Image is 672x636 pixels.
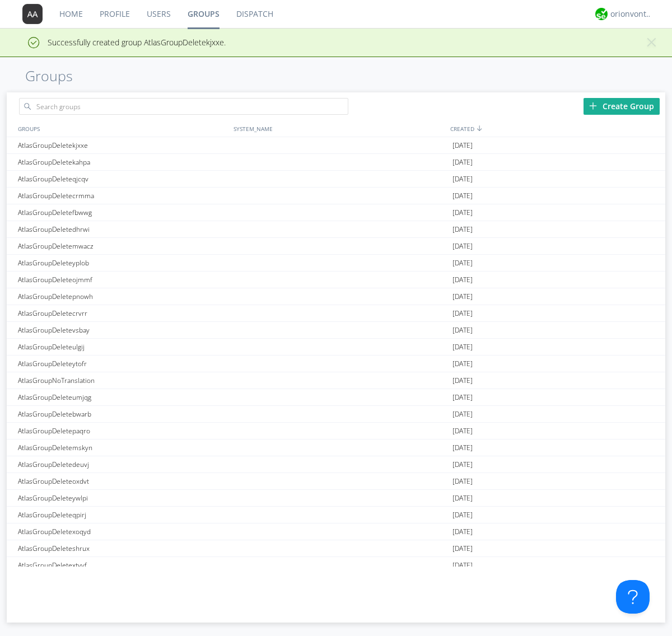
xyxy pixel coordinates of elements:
span: [DATE] [452,423,473,439]
div: AtlasGroupDeleteqpirj [15,507,231,523]
span: [DATE] [452,372,473,389]
a: AtlasGroupDeletekjxxe[DATE] [7,137,665,154]
a: AtlasGroupDeleteojmmf[DATE] [7,272,665,288]
a: AtlasGroupDeletevsbay[DATE] [7,322,665,339]
div: AtlasGroupDeletekjxxe [15,137,231,153]
input: Search groups [19,98,348,115]
div: AtlasGroupDeletecrvrr [15,305,231,321]
a: AtlasGroupDeletepnowh[DATE] [7,288,665,305]
a: AtlasGroupDeletexoqyd[DATE] [7,523,665,540]
div: AtlasGroupDeletedhrwi [15,221,231,237]
div: AtlasGroupDeletemwacz [15,238,231,254]
span: [DATE] [452,238,473,255]
span: [DATE] [452,154,473,171]
a: AtlasGroupDeleteyplob[DATE] [7,255,665,272]
span: [DATE] [452,540,473,557]
div: AtlasGroupDeleteshrux [15,540,231,556]
div: AtlasGroupDeletevsbay [15,322,231,338]
a: AtlasGroupDeletefbwwg[DATE] [7,204,665,221]
span: [DATE] [452,473,473,490]
span: [DATE] [452,305,473,322]
a: AtlasGroupDeletedhrwi[DATE] [7,221,665,238]
a: AtlasGroupDeletedeuvj[DATE] [7,456,665,473]
a: AtlasGroupDeletepaqro[DATE] [7,423,665,439]
div: AtlasGroupDeletefbwwg [15,204,231,221]
div: AtlasGroupDeleteoxdvt [15,473,231,489]
span: [DATE] [452,137,473,154]
div: AtlasGroupNoTranslation [15,372,231,389]
a: AtlasGroupDeleteshrux[DATE] [7,540,665,557]
span: [DATE] [452,356,473,372]
span: [DATE] [452,389,473,406]
span: [DATE] [452,171,473,188]
div: AtlasGroupDeleteytofr [15,356,231,372]
a: AtlasGroupDeleteqpirj[DATE] [7,507,665,523]
div: AtlasGroupDeletecrmma [15,188,231,204]
div: AtlasGroupDeletepaqro [15,423,231,439]
div: AtlasGroupDeletebwarb [15,406,231,422]
a: AtlasGroupDeletemwacz[DATE] [7,238,665,255]
a: AtlasGroupDeletemskyn[DATE] [7,439,665,456]
span: Successfully created group AtlasGroupDeletekjxxe. [8,37,226,48]
span: [DATE] [452,322,473,339]
span: [DATE] [452,221,473,238]
img: 29d36aed6fa347d5a1537e7736e6aa13 [595,8,608,20]
div: AtlasGroupDeleteywlpi [15,490,231,506]
span: [DATE] [452,490,473,507]
div: AtlasGroupDeleteyplob [15,255,231,271]
a: AtlasGroupDeletekahpa[DATE] [7,154,665,171]
div: AtlasGroupDeletepnowh [15,288,231,305]
span: [DATE] [452,507,473,523]
div: GROUPS [15,120,228,137]
span: [DATE] [452,439,473,456]
span: [DATE] [452,204,473,221]
span: [DATE] [452,523,473,540]
div: orionvontas+atlas+automation+org2 [610,8,652,20]
img: plus.svg [589,102,597,110]
a: AtlasGroupDeletextvyf[DATE] [7,557,665,574]
a: AtlasGroupDeleteulgij[DATE] [7,339,665,356]
a: AtlasGroupDeletecrmma[DATE] [7,188,665,204]
div: AtlasGroupDeleteumjqg [15,389,231,405]
a: AtlasGroupDeleteywlpi[DATE] [7,490,665,507]
div: CREATED [447,120,665,137]
iframe: Toggle Customer Support [616,580,650,614]
div: AtlasGroupDeletemskyn [15,439,231,456]
a: AtlasGroupDeletecrvrr[DATE] [7,305,665,322]
a: AtlasGroupNoTranslation[DATE] [7,372,665,389]
div: AtlasGroupDeletekahpa [15,154,231,170]
a: AtlasGroupDeleteqjcqv[DATE] [7,171,665,188]
div: AtlasGroupDeletexoqyd [15,523,231,540]
div: AtlasGroupDeleteojmmf [15,272,231,288]
span: [DATE] [452,272,473,288]
div: AtlasGroupDeleteulgij [15,339,231,355]
a: AtlasGroupDeleteoxdvt[DATE] [7,473,665,490]
div: AtlasGroupDeletedeuvj [15,456,231,473]
span: [DATE] [452,456,473,473]
a: AtlasGroupDeletebwarb[DATE] [7,406,665,423]
div: AtlasGroupDeleteqjcqv [15,171,231,187]
div: Create Group [584,98,660,115]
a: AtlasGroupDeleteytofr[DATE] [7,356,665,372]
span: [DATE] [452,255,473,272]
span: [DATE] [452,339,473,356]
img: 373638.png [22,4,43,24]
span: [DATE] [452,406,473,423]
div: AtlasGroupDeletextvyf [15,557,231,573]
a: AtlasGroupDeleteumjqg[DATE] [7,389,665,406]
span: [DATE] [452,188,473,204]
span: [DATE] [452,288,473,305]
span: [DATE] [452,557,473,574]
div: SYSTEM_NAME [231,120,447,137]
